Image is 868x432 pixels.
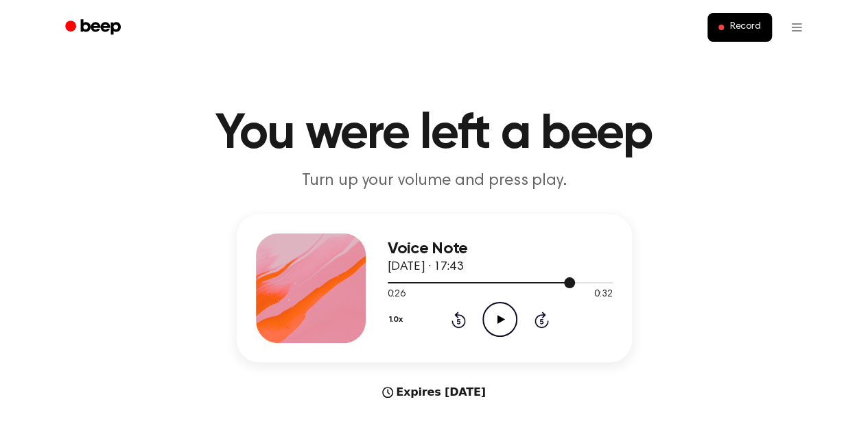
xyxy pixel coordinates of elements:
button: 1.0x [388,308,408,331]
span: 0:26 [388,288,406,302]
span: [DATE] · 17:43 [388,261,463,273]
span: Record [729,21,760,34]
button: Open menu [780,11,813,44]
span: 0:32 [594,288,612,302]
a: Beep [56,14,133,41]
h1: You were left a beep [83,110,786,159]
button: Record [707,13,771,42]
h3: Voice Note [388,240,613,258]
p: Turn up your volume and press play. [171,170,698,192]
div: Expires [DATE] [237,384,632,401]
